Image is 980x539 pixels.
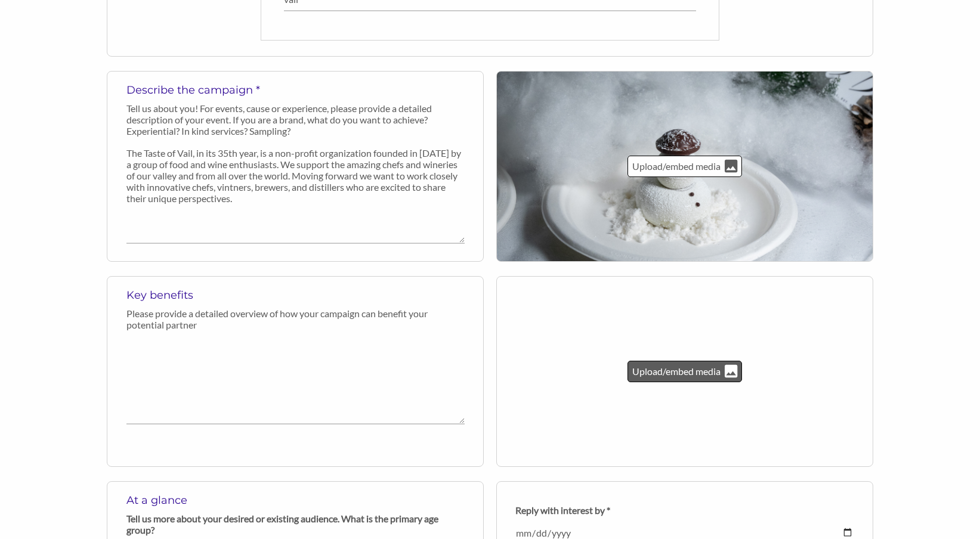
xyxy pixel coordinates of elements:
[632,364,722,379] p: Upload/embed media
[126,143,465,244] textarea: The Taste of Vail, in its 35th year, is a non-profit organization founded in [DATE] by a group of...
[515,504,854,516] p: Reply with interest by *
[126,103,465,137] p: Tell us about you! For events, cause or experience, please provide a detailed description of your...
[126,289,465,302] h5: Key benefits
[632,159,722,174] p: Upload/embed media
[126,494,465,507] h5: At a glance
[126,513,465,535] p: Tell us more about your desired or existing audience. What is the primary age group?
[126,308,465,330] p: Please provide a detailed overview of how your campaign can benefit your potential partner
[126,83,465,97] h5: Describe the campaign *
